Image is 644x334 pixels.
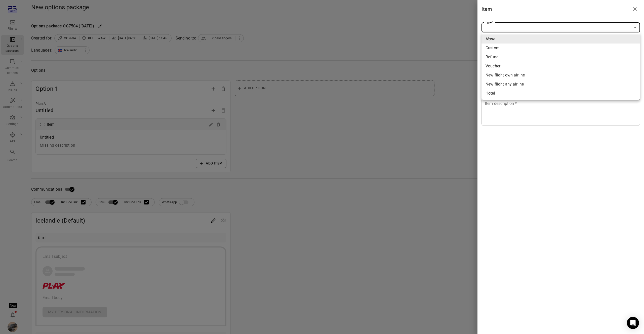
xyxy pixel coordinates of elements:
span: Refund [486,54,636,60]
span: Voucher [486,63,636,69]
em: None [486,36,495,42]
span: New flight any airline [486,81,636,87]
span: New flight own airline [486,72,636,78]
div: Open Intercom Messenger [627,317,639,329]
span: Custom [486,45,636,51]
span: Hotel [486,90,636,96]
